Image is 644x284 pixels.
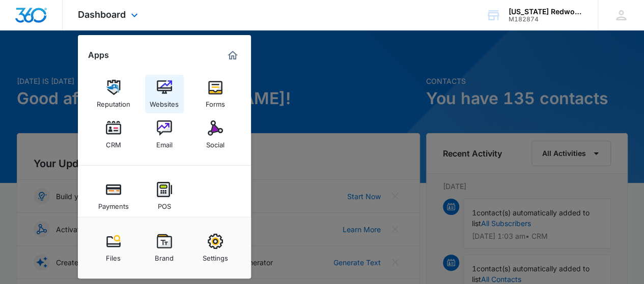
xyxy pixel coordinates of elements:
[94,75,133,113] a: Reputation
[206,95,225,108] div: Forms
[196,75,235,113] a: Forms
[158,197,171,210] div: POS
[509,16,583,23] div: account id
[150,95,179,108] div: Websites
[145,177,184,215] a: POS
[106,249,121,262] div: Files
[94,229,133,267] a: Files
[98,197,129,210] div: Payments
[94,115,133,154] a: CRM
[225,47,241,64] a: Marketing 360® Dashboard
[196,229,235,267] a: Settings
[97,95,130,108] div: Reputation
[206,136,225,149] div: Social
[145,75,184,113] a: Websites
[145,115,184,154] a: Email
[94,177,133,215] a: Payments
[145,229,184,267] a: Brand
[203,249,228,262] div: Settings
[509,8,583,16] div: account name
[106,136,121,149] div: CRM
[196,115,235,154] a: Social
[78,9,126,20] span: Dashboard
[88,50,109,60] h2: Apps
[156,136,173,149] div: Email
[155,249,174,262] div: Brand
